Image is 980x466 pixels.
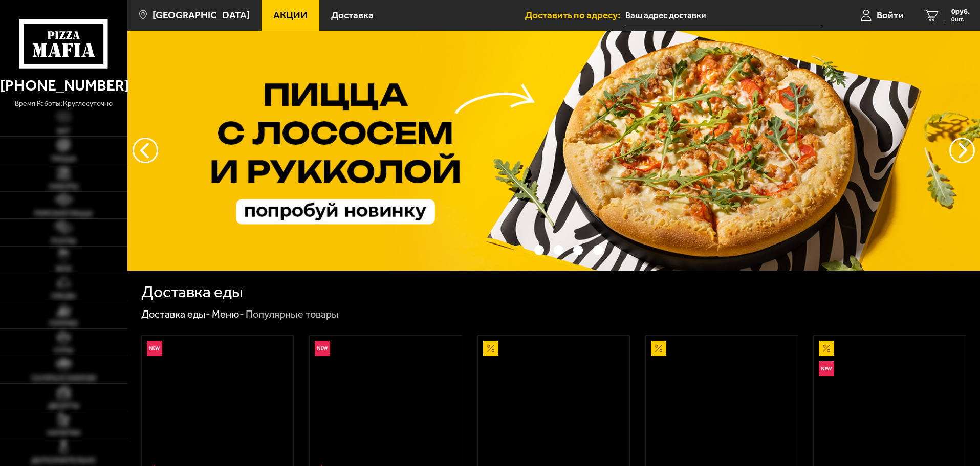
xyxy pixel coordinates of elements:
[651,341,666,356] img: Акционный
[525,10,625,20] span: Доставить по адресу:
[141,284,243,300] h1: Доставка еды
[273,10,308,20] span: Акции
[819,361,834,376] img: Новинка
[514,245,524,255] button: точки переключения
[57,128,70,135] span: Хит
[554,245,563,255] button: точки переключения
[49,183,78,190] span: Наборы
[31,375,96,382] span: Салаты и закуски
[949,138,975,163] button: предыдущий
[534,245,544,255] button: точки переключения
[483,341,498,356] img: Акционный
[56,265,72,273] span: WOK
[951,16,970,23] span: 0 шт.
[47,430,80,437] span: Напитки
[49,320,78,327] span: Горячее
[951,8,970,15] span: 0 руб.
[315,341,330,356] img: Новинка
[819,341,834,356] img: Акционный
[141,308,210,320] a: Доставка еды-
[246,308,339,321] div: Популярные товары
[31,457,96,464] span: Дополнительно
[147,341,162,356] img: Новинка
[133,138,158,163] button: следующий
[573,245,583,255] button: точки переключения
[625,6,821,25] input: Ваш адрес доставки
[34,210,93,217] span: Римская пицца
[48,403,79,410] span: Десерты
[51,293,76,300] span: Обеды
[153,10,250,20] span: [GEOGRAPHIC_DATA]
[331,10,374,20] span: Доставка
[212,308,244,320] a: Меню-
[593,245,603,255] button: точки переключения
[51,156,76,163] span: Пицца
[54,347,73,354] span: Супы
[51,238,76,245] span: Роллы
[877,10,904,20] span: Войти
